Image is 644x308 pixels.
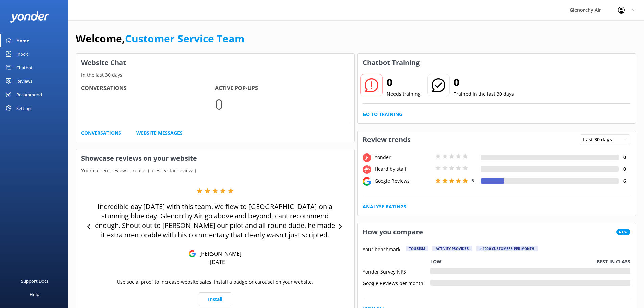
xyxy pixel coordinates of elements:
[363,203,406,210] a: Analyse Ratings
[387,74,421,90] h2: 0
[81,84,215,93] h4: Conversations
[196,250,241,257] p: [PERSON_NAME]
[476,246,538,251] div: > 1000 customers per month
[16,101,32,115] div: Settings
[76,54,354,71] h3: Website Chat
[16,88,42,101] div: Recommend
[76,167,354,174] p: Your current review carousel (latest 5 star reviews)
[189,250,196,257] img: Google Reviews
[406,246,428,251] div: Tourism
[619,165,630,173] h4: 0
[215,84,349,93] h4: Active Pop-ups
[117,278,313,286] p: Use social proof to increase website sales. Install a badge or carousel on your website.
[81,129,121,137] a: Conversations
[16,74,32,88] div: Reviews
[373,177,434,185] div: Google Reviews
[215,93,349,115] p: 0
[454,90,514,98] p: Trained in the last 30 days
[30,288,39,301] div: Help
[583,136,616,143] span: Last 30 days
[16,61,33,74] div: Chatbot
[358,54,425,71] h3: Chatbot Training
[95,202,336,240] p: Incredible day [DATE] with this team, we flew to [GEOGRAPHIC_DATA] on a stunning blue day. Glenor...
[210,258,227,266] p: [DATE]
[616,229,630,235] span: New
[363,268,430,274] div: Yonder Survey NPS
[16,47,28,61] div: Inbox
[454,74,514,90] h2: 0
[597,258,630,265] p: Best in class
[76,71,354,79] p: In the last 30 days
[363,280,430,286] div: Google Reviews per month
[430,258,442,265] p: Low
[373,153,434,161] div: Yonder
[373,165,434,173] div: Heard by staff
[471,177,474,184] span: 5
[432,246,472,251] div: Activity Provider
[358,223,428,241] h3: How you compare
[21,274,48,288] div: Support Docs
[358,131,416,148] h3: Review trends
[363,246,402,254] p: Your benchmark:
[10,11,49,23] img: yonder-white-logo.png
[16,34,29,47] div: Home
[125,31,244,45] a: Customer Service Team
[199,292,231,306] a: Install
[387,90,421,98] p: Needs training
[619,153,630,161] h4: 0
[76,30,244,47] h1: Welcome,
[76,149,354,167] h3: Showcase reviews on your website
[136,129,183,137] a: Website Messages
[619,177,630,185] h4: 6
[363,111,402,118] a: Go to Training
